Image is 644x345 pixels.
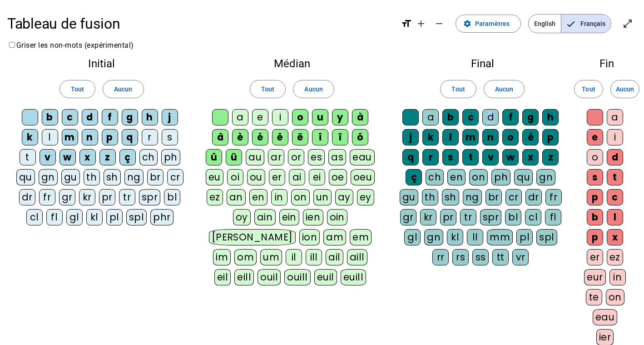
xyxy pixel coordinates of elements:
[42,109,58,125] div: b
[426,169,444,185] div: ch
[250,80,286,98] button: Tout
[587,189,603,205] div: p
[424,229,443,245] div: gn
[312,129,328,145] div: î
[462,149,479,165] div: t
[309,169,325,185] div: ei
[472,249,489,265] div: ss
[312,109,328,125] div: u
[522,149,539,165] div: x
[207,189,223,205] div: ez
[79,189,95,205] div: kr
[587,229,603,245] div: p
[303,209,323,225] div: ien
[607,149,623,165] div: d
[584,58,629,69] h2: Fin
[402,149,419,165] div: q
[82,129,98,145] div: n
[124,169,144,185] div: ng
[86,209,103,225] div: kl
[482,129,499,145] div: n
[542,109,559,125] div: h
[299,229,320,245] div: ion
[491,169,510,185] div: ph
[261,84,274,95] span: Tout
[114,84,132,95] span: Aucun
[139,149,158,165] div: ch
[422,149,439,165] div: r
[467,229,483,245] div: ll
[99,149,116,165] div: z
[329,169,347,185] div: oe
[502,129,519,145] div: o
[412,15,430,33] button: Augmenter la taille de la police
[351,169,375,185] div: oeu
[434,18,445,29] mat-icon: remove
[484,80,525,98] button: Aucun
[462,129,479,145] div: m
[22,129,38,145] div: k
[79,149,96,165] div: x
[607,209,623,225] div: l
[20,149,36,165] div: t
[46,209,63,225] div: fl
[536,229,557,245] div: spl
[279,209,300,225] div: ein
[522,109,539,125] div: g
[292,109,308,125] div: o
[525,189,542,205] div: dr
[306,249,322,265] div: ill
[272,129,288,145] div: ê
[122,129,138,145] div: q
[422,129,439,145] div: k
[516,229,533,245] div: pl
[59,189,75,205] div: gr
[327,209,348,225] div: oin
[587,129,603,145] div: e
[288,149,304,165] div: or
[485,189,502,205] div: br
[167,169,183,185] div: cr
[357,189,374,205] div: ey
[7,9,394,38] h1: Tableau de fusion
[607,249,623,265] div: ez
[272,109,288,125] div: i
[142,109,158,125] div: h
[162,129,178,145] div: s
[308,149,325,165] div: es
[226,149,242,165] div: ü
[607,169,623,185] div: t
[512,249,529,265] div: vr
[323,229,346,245] div: am
[584,269,606,285] div: eur
[430,15,448,33] button: Diminuer la taille de la police
[607,229,623,245] div: x
[492,249,509,265] div: tt
[66,209,83,225] div: gl
[328,149,346,165] div: as
[62,109,78,125] div: c
[542,149,559,165] div: z
[432,249,449,265] div: rr
[482,109,499,125] div: d
[232,109,248,125] div: a
[139,189,161,205] div: spr
[289,169,305,185] div: ai
[7,41,134,50] label: Griser les non-mots (expérimental)
[150,209,173,225] div: phr
[332,129,348,145] div: ï
[214,269,231,285] div: eil
[326,249,343,265] div: ail
[16,169,35,185] div: qu
[254,209,276,225] div: ain
[528,14,611,33] mat-button-toggle-group: Language selection
[59,80,95,98] button: Tout
[460,209,476,225] div: tr
[258,269,281,285] div: ouil
[607,109,623,125] div: a
[404,229,421,245] div: gl
[286,249,302,265] div: il
[463,20,471,28] mat-icon: settings
[291,189,310,205] div: on
[332,109,348,125] div: y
